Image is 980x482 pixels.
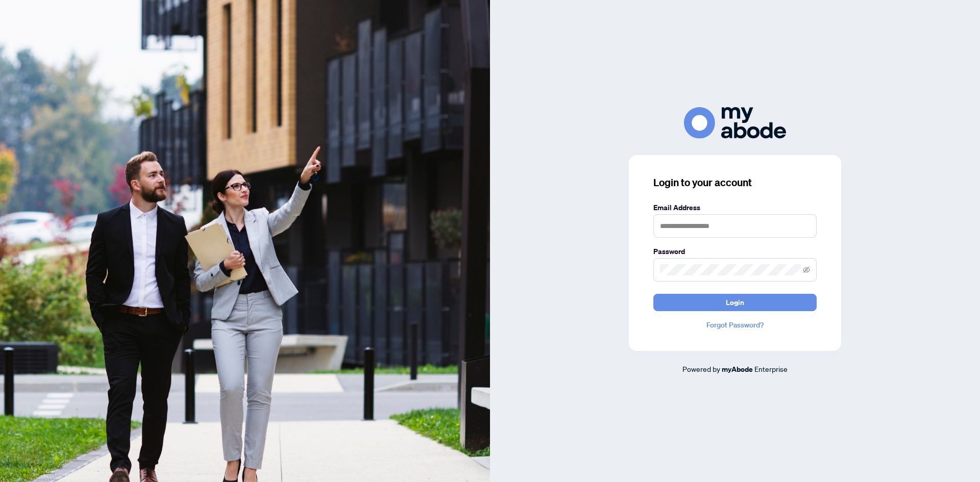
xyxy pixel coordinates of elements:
h3: Login to your account [653,175,817,190]
label: Email Address [653,202,817,213]
a: Forgot Password? [653,319,817,331]
span: eye-invisible [803,266,810,273]
img: ma-logo [684,107,786,138]
button: Login [653,294,817,311]
span: Login [726,294,744,311]
span: Powered by [682,364,720,373]
a: myAbode [722,364,753,375]
span: Enterprise [754,364,788,373]
label: Password [653,246,817,257]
